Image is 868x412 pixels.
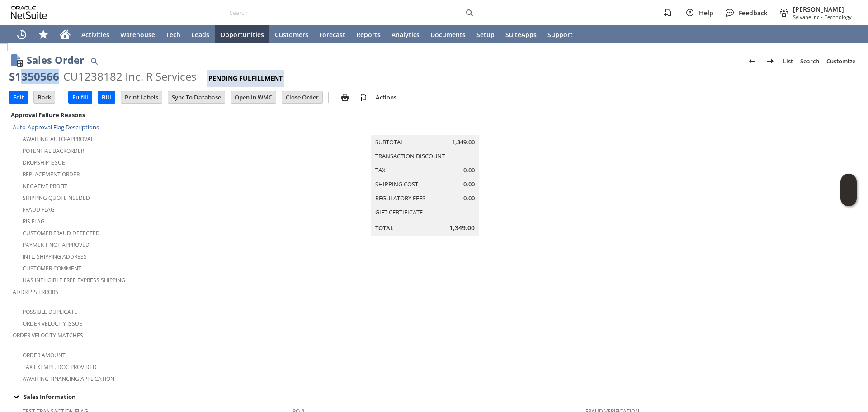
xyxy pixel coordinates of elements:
[23,351,66,359] a: Order Amount
[375,194,425,202] a: Regulatory Fees
[375,152,445,160] a: Transaction Discount
[449,223,475,232] span: 1,349.00
[375,208,423,216] a: Gift Certificate
[23,308,77,316] a: Possible Duplicate
[375,224,393,232] a: Total
[228,7,464,18] input: Search
[825,14,852,20] span: Technology
[121,91,162,103] input: Print Labels
[9,69,59,84] div: S1350566
[699,9,713,17] span: Help
[375,166,386,174] a: Tax
[356,30,381,39] span: Reports
[314,25,351,43] a: Forecast
[392,30,420,39] span: Analytics
[23,363,97,371] a: Tax Exempt. Doc Provided
[23,194,90,202] a: Shipping Quote Needed
[9,109,289,121] div: Approval Failure Reasons
[63,69,196,84] div: CU1238182 Inc. R Services
[13,331,83,339] a: Order Velocity Matches
[23,206,55,213] a: Fraud Flag
[11,25,33,43] a: Recent Records
[60,29,71,40] svg: Home
[371,120,479,135] caption: Summary
[23,320,82,327] a: Order Velocity Issue
[23,241,90,249] a: Payment not approved
[476,30,495,39] span: Setup
[840,174,857,206] iframe: Click here to launch Oracle Guided Learning Help Panel
[319,30,345,39] span: Forecast
[38,29,49,40] svg: Shortcuts
[340,92,350,103] img: print.svg
[166,30,180,39] span: Tech
[27,52,84,67] h1: Sales Order
[386,25,425,43] a: Analytics
[23,265,81,272] a: Customer Comment
[54,25,76,43] a: Home
[81,30,109,39] span: Activities
[33,25,54,43] div: Shortcuts
[9,391,855,403] div: Sales Information
[76,25,115,43] a: Activities
[505,30,537,39] span: SuiteApps
[207,70,284,87] div: Pending Fulfillment
[823,54,859,68] a: Customize
[34,91,55,103] input: Back
[765,56,776,66] img: Next
[23,253,87,260] a: Intl. Shipping Address
[500,25,542,43] a: SuiteApps
[425,25,471,43] a: Documents
[23,159,65,166] a: Dropship Issue
[9,91,28,103] input: Edit
[793,14,819,20] span: Sylvane Inc
[160,25,186,43] a: Tech
[69,91,92,103] input: Fulfill
[98,91,115,103] input: Bill
[358,92,368,103] img: add-record.svg
[120,30,155,39] span: Warehouse
[23,170,80,178] a: Replacement Order
[89,56,99,66] img: Quick Find
[547,30,573,39] span: Support
[797,54,823,68] a: Search
[9,391,859,403] td: Sales Information
[840,190,857,207] span: Oracle Guided Learning Widget. To move around, please hold and drag
[542,25,578,43] a: Support
[215,25,269,43] a: Opportunities
[115,25,160,43] a: Warehouse
[375,138,404,146] a: Subtotal
[463,166,475,175] span: 0.00
[11,6,47,19] svg: logo
[191,30,209,39] span: Leads
[16,29,27,40] svg: Recent Records
[739,9,768,17] span: Feedback
[23,135,94,143] a: Awaiting Auto-Approval
[471,25,500,43] a: Setup
[231,91,276,103] input: Open In WMC
[23,147,84,155] a: Potential Backorder
[793,5,852,14] span: [PERSON_NAME]
[275,30,308,39] span: Customers
[23,218,45,225] a: RIS flag
[452,138,475,147] span: 1,349.00
[779,54,797,68] a: List
[282,91,322,103] input: Close Order
[23,182,67,190] a: Negative Profit
[269,25,314,43] a: Customers
[13,288,58,296] a: Address Errors
[430,30,466,39] span: Documents
[168,91,225,103] input: Sync To Database
[464,7,475,18] svg: Search
[747,56,758,66] img: Previous
[23,229,100,237] a: Customer Fraud Detected
[23,276,125,284] a: Has Ineligible Free Express Shipping
[351,25,386,43] a: Reports
[821,14,823,20] span: -
[375,180,418,188] a: Shipping Cost
[186,25,215,43] a: Leads
[220,30,264,39] span: Opportunities
[23,375,114,383] a: Awaiting Financing Application
[463,180,475,189] span: 0.00
[372,93,400,101] a: Actions
[463,194,475,203] span: 0.00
